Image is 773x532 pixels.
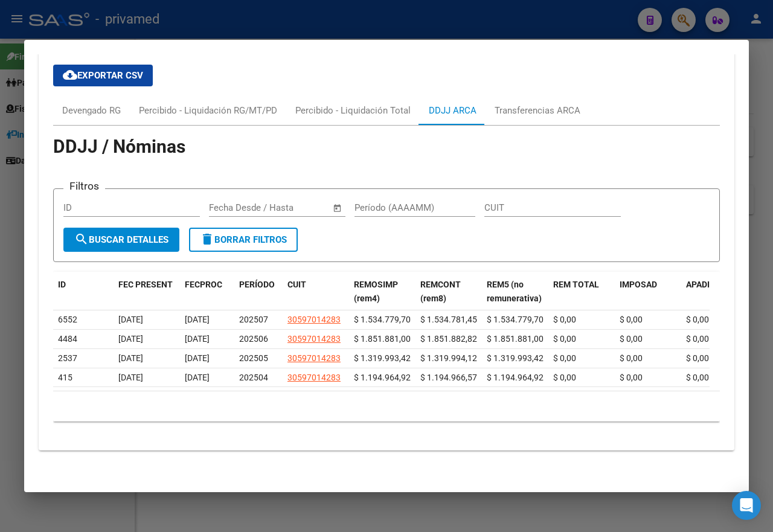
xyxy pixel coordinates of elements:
[354,334,411,344] span: $ 1.851.881,00
[548,272,615,312] datatable-header-cell: REM TOTAL
[287,334,341,344] span: 30597014283
[259,202,318,213] input: End date
[620,280,657,289] span: IMPOSAD
[615,272,681,312] datatable-header-cell: IMPOSAD
[180,272,234,312] datatable-header-cell: FECPROC
[185,280,222,289] span: FECPROC
[487,334,544,344] span: $ 1.851.881,00
[287,280,306,289] span: CUIT
[686,334,709,344] span: $ 0,00
[686,280,721,289] span: APADIOS
[553,373,576,382] span: $ 0,00
[487,353,544,363] span: $ 1.319.993,42
[139,104,277,117] div: Percibido - Liquidación RG/MT/PD
[118,373,143,382] span: [DATE]
[495,104,580,117] div: Transferencias ARCA
[58,373,72,382] span: 415
[58,353,77,363] span: 2537
[620,373,643,382] span: $ 0,00
[63,228,179,252] button: Buscar Detalles
[74,234,168,245] span: Buscar Detalles
[39,36,734,450] div: Aportes y Contribuciones del Afiliado: 20319909649
[62,104,121,117] div: Devengado RG
[420,315,477,324] span: $ 1.534.781,45
[354,280,398,303] span: REMOSIMP (rem4)
[354,373,411,382] span: $ 1.194.964,92
[185,315,210,324] span: [DATE]
[686,353,709,363] span: $ 0,00
[53,272,114,312] datatable-header-cell: ID
[487,373,544,382] span: $ 1.194.964,92
[239,280,275,289] span: PERÍODO
[287,373,341,382] span: 30597014283
[63,179,105,193] h3: Filtros
[209,202,248,213] input: Start date
[114,272,180,312] datatable-header-cell: FEC PRESENT
[349,272,415,312] datatable-header-cell: REMOSIMP (rem4)
[429,104,476,117] div: DDJJ ARCA
[295,104,411,117] div: Percibido - Liquidación Total
[239,334,268,344] span: 202506
[118,334,143,344] span: [DATE]
[58,315,77,324] span: 6552
[620,353,643,363] span: $ 0,00
[234,272,283,312] datatable-header-cell: PERÍODO
[487,280,542,303] span: REM5 (no remunerativa)
[63,70,143,81] span: Exportar CSV
[287,353,341,363] span: 30597014283
[420,334,477,344] span: $ 1.851.882,82
[681,272,748,312] datatable-header-cell: APADIOS
[420,353,477,363] span: $ 1.319.994,12
[620,334,643,344] span: $ 0,00
[686,373,709,382] span: $ 0,00
[189,228,298,252] button: Borrar Filtros
[553,353,576,363] span: $ 0,00
[420,280,461,303] span: REMCONT (rem8)
[287,315,341,324] span: 30597014283
[118,353,143,363] span: [DATE]
[58,280,66,289] span: ID
[185,334,210,344] span: [DATE]
[200,232,214,246] mat-icon: delete
[686,315,709,324] span: $ 0,00
[185,353,210,363] span: [DATE]
[185,373,210,382] span: [DATE]
[420,373,477,382] span: $ 1.194.966,57
[553,334,576,344] span: $ 0,00
[239,315,268,324] span: 202507
[74,232,89,246] mat-icon: search
[239,373,268,382] span: 202504
[553,280,599,289] span: REM TOTAL
[63,68,77,82] mat-icon: cloud_download
[620,315,643,324] span: $ 0,00
[331,201,345,215] button: Open calendar
[118,280,173,289] span: FEC PRESENT
[118,315,143,324] span: [DATE]
[58,334,77,344] span: 4484
[482,272,548,312] datatable-header-cell: REM5 (no remunerativa)
[732,491,761,520] div: Open Intercom Messenger
[53,65,153,86] button: Exportar CSV
[53,136,185,157] span: DDJJ / Nóminas
[200,234,287,245] span: Borrar Filtros
[283,272,349,312] datatable-header-cell: CUIT
[354,353,411,363] span: $ 1.319.993,42
[239,353,268,363] span: 202505
[553,315,576,324] span: $ 0,00
[415,272,482,312] datatable-header-cell: REMCONT (rem8)
[354,315,411,324] span: $ 1.534.779,70
[487,315,544,324] span: $ 1.534.779,70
